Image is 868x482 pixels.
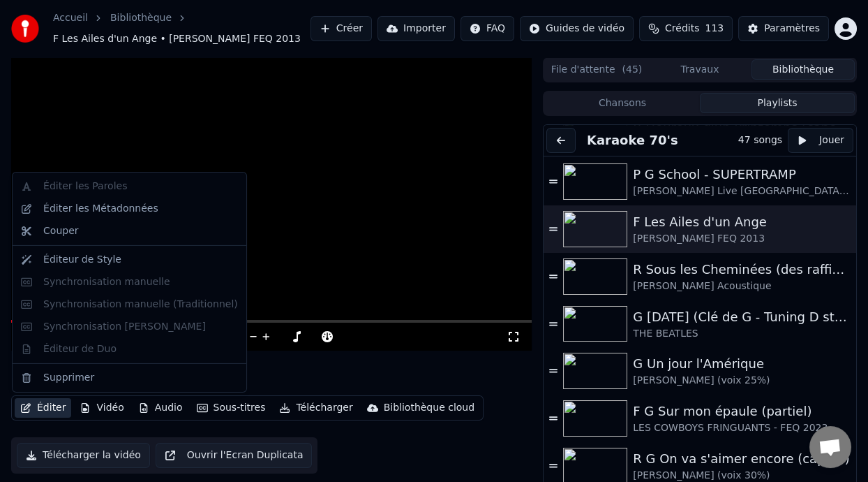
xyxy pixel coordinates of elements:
[738,16,829,41] button: Paramètres
[43,202,158,216] div: Éditer les Métadonnées
[15,398,71,418] button: Éditer
[274,398,358,418] button: Télécharger
[11,356,160,376] div: F Les Ailes d'un Ange
[156,443,313,468] button: Ouvrir l'Ecran Duplicata
[633,421,851,435] div: LES COWBOYS FRINGUANTS - FEQ 2023
[53,32,301,46] span: F Les Ailes d'un Ange • [PERSON_NAME] FEQ 2013
[43,253,121,267] div: Éditeur de Style
[384,401,474,415] div: Bibliothèque cloud
[17,443,150,468] button: Télécharger la vidéo
[545,93,700,113] button: Chansons
[809,426,851,468] div: Ouvrir le chat
[788,128,853,153] button: Jouer
[110,11,172,25] a: Bibliothèque
[764,22,820,36] div: Paramètres
[633,449,851,469] div: R G On va s'aimer encore (capo 3)
[461,16,514,41] button: FAQ
[622,63,643,77] span: ( 45 )
[74,398,129,418] button: Vidéo
[53,11,310,46] nav: breadcrumb
[633,402,851,421] div: F G Sur mon épaule (partiel)
[648,59,751,80] button: Travaux
[633,354,851,374] div: G Un jour l'Amérique
[633,260,851,279] div: R Sous les Cheminées (des raffineries de [GEOGRAPHIC_DATA] où il a grandi)
[633,212,851,232] div: F Les Ailes d'un Ange
[700,93,855,113] button: Playlists
[633,279,851,293] div: [PERSON_NAME] Acoustique
[191,398,271,418] button: Sous-titres
[520,16,634,41] button: Guides de vidéo
[133,398,188,418] button: Audio
[43,371,94,385] div: Supprimer
[377,16,455,41] button: Importer
[581,131,684,150] button: Karaoke 70's
[310,16,372,41] button: Créer
[751,59,855,80] button: Bibliothèque
[665,22,699,36] span: Crédits
[11,15,39,43] img: youka
[43,224,78,238] div: Couper
[633,165,851,184] div: P G School - SUPERTRAMP
[11,376,160,390] div: [PERSON_NAME] FEQ 2013
[53,11,88,25] a: Accueil
[633,374,851,388] div: [PERSON_NAME] (voix 25%)
[545,59,648,80] button: File d'attente
[633,327,851,341] div: THE BEATLES
[705,22,724,36] span: 113
[639,16,733,41] button: Crédits113
[633,232,851,246] div: [PERSON_NAME] FEQ 2013
[738,133,782,147] div: 47 songs
[633,184,851,198] div: [PERSON_NAME] Live [GEOGRAPHIC_DATA] (-5% voix 30%)
[633,307,851,327] div: G [DATE] (Clé de G - Tuning D standard)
